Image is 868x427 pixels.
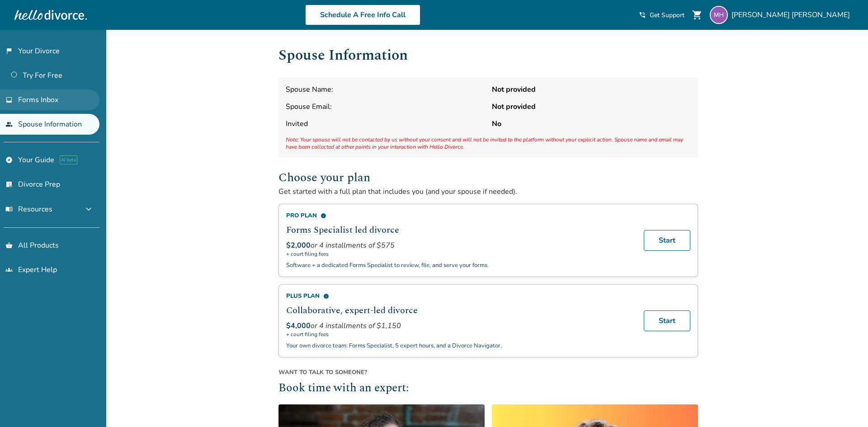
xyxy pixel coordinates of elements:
span: Spouse Name: [286,84,485,94]
a: Start [644,230,690,251]
a: phone_in_talkGet Support [639,11,684,19]
div: Pro Plan [286,211,633,220]
span: Invited [286,119,485,129]
span: shopping_cart [692,9,703,20]
h2: Forms Specialist led divorce [286,223,633,237]
iframe: Chat Widget [823,384,868,427]
span: + court filing fees [286,250,633,258]
img: michaela.hellinger@yahoo.com [710,6,728,24]
span: flag_2 [5,47,13,55]
span: Spouse Email: [286,102,485,112]
span: Forms Inbox [18,95,58,105]
span: expand_more [83,204,94,215]
span: menu_book [5,206,13,213]
strong: Not provided [492,84,691,94]
p: Software + a dedicated Forms Specialist to review, file, and serve your forms. [286,261,633,269]
span: $4,000 [286,321,311,331]
span: shopping_basket [5,242,13,249]
span: info [323,293,329,299]
span: phone_in_talk [639,11,646,19]
span: Get Support [650,11,684,19]
h2: Collaborative, expert-led divorce [286,304,633,317]
span: list_alt_check [5,181,13,188]
span: explore [5,156,13,164]
a: Schedule A Free Info Call [305,5,420,25]
span: $2,000 [286,240,311,250]
span: inbox [5,96,13,103]
p: Your own divorce team: Forms Specialist, 5 expert hours, and a Divorce Navigator. [286,342,633,350]
span: Note: Your spouse will not be contacted by us without your consent and will not be invited to the... [286,136,691,150]
span: info [321,213,326,219]
div: Plus Plan [286,292,633,300]
span: [PERSON_NAME] [PERSON_NAME] [731,10,854,20]
strong: No [492,119,691,129]
span: + court filing fees [286,331,633,338]
span: groups [5,266,13,273]
h2: Choose your plan [278,169,698,187]
div: or 4 installments of $1,150 [286,321,633,331]
p: Get started with a full plan that includes you (and your spouse if needed). [278,187,698,197]
span: Want to talk to someone? [278,368,698,376]
span: AI beta [60,155,77,164]
strong: Not provided [492,102,691,112]
span: people [5,121,13,128]
h1: Spouse Information [278,44,698,66]
span: Resources [5,204,52,214]
a: Start [644,310,690,331]
div: or 4 installments of $575 [286,240,633,250]
h2: Book time with an expert: [278,380,698,397]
